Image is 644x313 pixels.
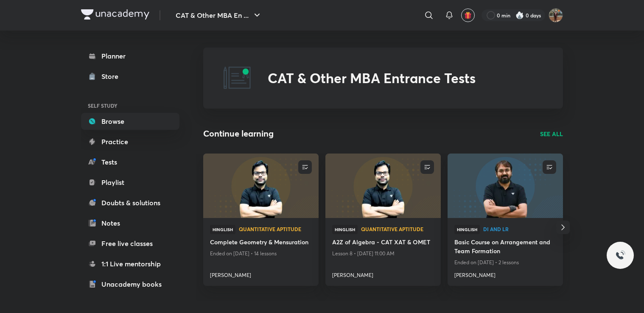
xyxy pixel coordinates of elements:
[81,276,179,293] a: Unacademy books
[210,225,235,234] span: Hinglish
[239,226,312,232] a: Quantitative Aptitude
[361,226,434,232] a: Quantitative Aptitude
[332,225,358,234] span: Hinglish
[332,248,434,259] p: Lesson 8 • [DATE] 11:00 AM
[81,68,179,85] a: Store
[81,48,179,64] a: Planner
[202,153,319,218] img: new-thumbnail
[361,226,434,232] span: Quantitative Aptitude
[203,154,319,218] a: new-thumbnail
[332,268,434,279] a: [PERSON_NAME]
[454,268,556,279] a: [PERSON_NAME]
[81,255,179,272] a: 1:1 Live mentorship
[464,11,472,19] img: avatar
[81,9,149,22] a: Company Logo
[483,226,556,232] span: DI and LR
[268,70,476,86] h2: CAT & Other MBA Entrance Tests
[483,226,556,232] a: DI and LR
[210,268,312,279] a: [PERSON_NAME]
[454,225,480,234] span: Hinglish
[224,64,251,92] img: CAT & Other MBA Entrance Tests
[203,127,274,140] h2: Continue learning
[81,133,179,150] a: Practice
[454,238,556,257] a: Basic Course on Arrangement and Team Formation
[171,7,267,24] button: CAT & Other MBA En ...
[461,8,475,22] button: avatar
[81,154,179,170] a: Tests
[81,194,179,211] a: Doubts & solutions
[101,71,123,81] div: Store
[324,153,442,218] img: new-thumbnail
[210,238,312,248] a: Complete Geometry & Mensuration
[549,8,563,22] img: Harshit Verma
[615,250,625,260] img: ttu
[210,248,312,259] p: Ended on [DATE] • 14 lessons
[446,153,564,218] img: new-thumbnail
[81,174,179,191] a: Playlist
[448,154,563,218] a: new-thumbnail
[325,154,441,218] a: new-thumbnail
[81,235,179,252] a: Free live classes
[540,129,563,138] a: SEE ALL
[515,11,524,20] img: streak
[81,113,179,130] a: Browse
[81,98,179,113] h6: SELF STUDY
[81,9,149,20] img: Company Logo
[332,238,434,248] a: A2Z of Algebra - CAT XAT & OMET
[239,226,312,232] span: Quantitative Aptitude
[454,257,556,268] p: Ended on [DATE] • 2 lessons
[81,215,179,232] a: Notes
